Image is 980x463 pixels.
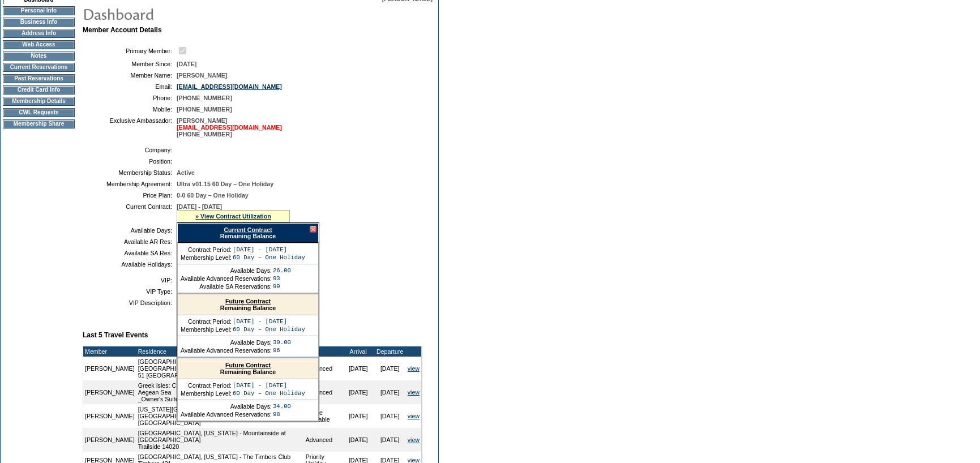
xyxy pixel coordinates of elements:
td: Price Plan: [87,192,172,199]
td: Available AR Res: [87,238,172,245]
td: Contract Period: [181,246,232,253]
td: [PERSON_NAME] [83,380,136,404]
td: Membership Share [3,119,75,128]
td: [US_STATE][GEOGRAPHIC_DATA], [US_STATE][GEOGRAPHIC_DATA] [GEOGRAPHIC_DATA] [136,404,304,428]
td: Arrival [343,346,374,357]
a: view [408,365,420,372]
td: Departure [374,346,406,357]
td: Company: [87,147,172,153]
td: Advanced [304,380,343,404]
a: view [408,413,420,419]
td: [DATE] - [DATE] [233,318,305,325]
td: Member [83,346,136,357]
td: Credit Card Info [3,85,75,95]
span: [PERSON_NAME] [PHONE_NUMBER] [177,117,282,138]
td: Personal Info [3,6,75,15]
td: Type [304,346,343,357]
td: [DATE] [343,380,374,404]
span: [DATE] [177,61,196,67]
td: Space Available [304,404,343,428]
td: Position: [87,158,172,165]
div: Remaining Balance [178,358,318,379]
td: VIP Description: [87,299,172,306]
div: Remaining Balance [177,223,319,243]
td: Available Advanced Reservations: [181,275,272,282]
td: 99 [273,283,291,290]
td: Available Days: [181,267,272,274]
td: CWL Requests [3,108,75,117]
td: Member Since: [87,61,172,67]
td: Past Reservations [3,74,75,83]
span: [DATE] - [DATE] [177,203,222,210]
td: [PERSON_NAME] [83,404,136,428]
td: Advanced [304,357,343,380]
td: Available Days: [181,403,272,410]
td: 30.00 [273,339,291,346]
span: Active [177,169,195,176]
td: Membership Level: [181,254,232,261]
td: [DATE] [374,357,406,380]
td: [DATE] [343,404,374,428]
td: [DATE] [374,404,406,428]
div: Remaining Balance [178,294,318,315]
td: Contract Period: [181,382,232,389]
td: 34.00 [273,403,291,410]
td: 93 [273,275,291,282]
td: Current Reservations [3,63,75,72]
td: 96 [273,347,291,354]
td: 98 [273,411,291,418]
a: Future Contract [225,298,271,305]
td: Available SA Reservations: [181,283,272,290]
td: VIP Type: [87,288,172,295]
td: Residence [136,346,304,357]
td: Address Info [3,29,75,38]
a: » View Contract Utilization [195,213,271,220]
td: Contract Period: [181,318,232,325]
span: 0-0 60 Day – One Holiday [177,192,249,199]
b: Member Account Details [83,26,162,34]
td: [DATE] - [DATE] [233,246,305,253]
a: view [408,436,420,443]
a: Future Contract [225,362,271,368]
td: Advanced [304,428,343,452]
td: VIP: [87,277,172,284]
td: Membership Agreement: [87,181,172,187]
td: Notes [3,52,75,61]
td: [DATE] [374,380,406,404]
img: pgTtlDashboard.gif [82,2,309,25]
td: Available Days: [87,227,172,234]
td: Available Days: [181,339,272,346]
b: Last 5 Travel Events [83,331,148,339]
td: Membership Details [3,97,75,106]
td: Membership Level: [181,390,232,397]
td: Business Info [3,18,75,27]
td: 60 Day – One Holiday [233,326,305,333]
td: 60 Day – One Holiday [233,254,305,261]
td: Available Advanced Reservations: [181,347,272,354]
span: [PHONE_NUMBER] [177,95,232,101]
td: [DATE] [343,428,374,452]
td: [PERSON_NAME] [83,428,136,452]
td: Available Holidays: [87,261,172,268]
td: Web Access [3,40,75,49]
td: Phone: [87,95,172,101]
td: Mobile: [87,106,172,113]
td: Primary Member: [87,45,172,56]
td: [GEOGRAPHIC_DATA], [US_STATE] - Mountainside at [GEOGRAPHIC_DATA] Trailside 14020 [136,428,304,452]
td: Member Name: [87,72,172,79]
td: 26.00 [273,267,291,274]
td: Available Advanced Reservations: [181,411,272,418]
a: [EMAIL_ADDRESS][DOMAIN_NAME] [177,83,282,90]
td: Available SA Res: [87,250,172,256]
td: [GEOGRAPHIC_DATA], [GEOGRAPHIC_DATA] - [GEOGRAPHIC_DATA][STREET_ADDRESS] 51 [GEOGRAPHIC_DATA] 1171 [136,357,304,380]
td: 60 Day – One Holiday [233,390,305,397]
td: [PERSON_NAME] [83,357,136,380]
td: Email: [87,83,172,90]
a: [EMAIL_ADDRESS][DOMAIN_NAME] [177,124,282,131]
span: [PHONE_NUMBER] [177,106,232,113]
td: Current Contract: [87,203,172,222]
span: Ultra v01.15 60 Day – One Holiday [177,181,273,187]
td: [DATE] [374,428,406,452]
a: view [408,389,420,396]
td: Membership Level: [181,326,232,333]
